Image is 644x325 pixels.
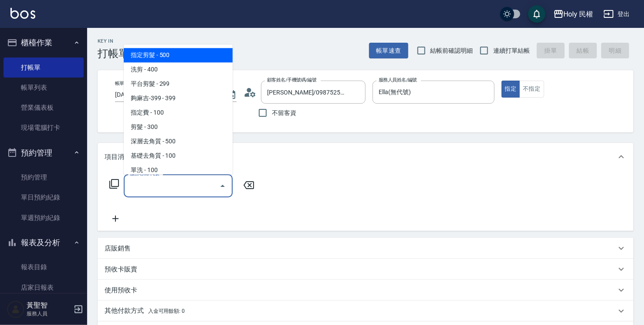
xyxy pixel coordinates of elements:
[272,108,296,118] span: 不留客資
[115,80,133,87] label: 帳單日期
[430,46,473,55] span: 結帳前確認明細
[3,167,84,187] a: 預約管理
[550,5,597,23] button: Holy 民權
[3,257,84,277] a: 報表目錄
[267,77,317,83] label: 顧客姓名/手機號碼/編號
[379,77,417,83] label: 服務人員姓名/編號
[124,149,233,163] span: 基礎去角質 - 100
[124,105,233,120] span: 指定費 - 100
[3,187,84,207] a: 單日預約紀錄
[105,152,131,162] p: 項目消費
[124,163,233,177] span: 單洗 - 100
[3,31,84,54] button: 櫃檯作業
[148,308,185,314] span: 入金可用餘額: 0
[600,6,634,22] button: 登出
[3,58,84,78] a: 打帳單
[519,81,544,98] button: 不指定
[105,286,137,295] p: 使用預收卡
[564,9,593,20] div: Holy 民權
[124,91,233,105] span: 夠麻吉-399 - 399
[105,306,185,316] p: 其他付款方式
[27,301,71,310] h5: 黃聖智
[528,5,546,23] button: save
[7,301,24,318] img: Person
[369,43,408,59] button: 帳單速查
[27,310,71,318] p: 服務人員
[124,62,233,77] span: 洗剪 - 400
[493,46,530,55] span: 連續打單結帳
[98,143,634,171] div: 項目消費
[98,238,634,259] div: 店販銷售
[124,77,233,91] span: 平台剪髮 - 299
[3,231,84,254] button: 報表及分析
[3,208,84,228] a: 單週預約紀錄
[105,244,131,253] p: 店販銷售
[124,134,233,149] span: 深層去角質 - 500
[3,118,84,138] a: 現場電腦打卡
[3,78,84,98] a: 帳單列表
[3,142,84,164] button: 預約管理
[10,8,35,19] img: Logo
[3,278,84,298] a: 店家日報表
[502,81,520,98] button: 指定
[98,259,634,280] div: 預收卡販賣
[115,88,217,102] input: YYYY/MM/DD hh:mm
[105,265,137,274] p: 預收卡販賣
[124,120,233,134] span: 剪髮 - 300
[98,47,129,60] h3: 打帳單
[216,179,230,193] button: Close
[98,280,634,301] div: 使用預收卡
[98,301,634,322] div: 其他付款方式入金可用餘額: 0
[124,48,233,62] span: 指定剪髮 - 500
[3,98,84,118] a: 營業儀表板
[98,38,129,44] h2: Key In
